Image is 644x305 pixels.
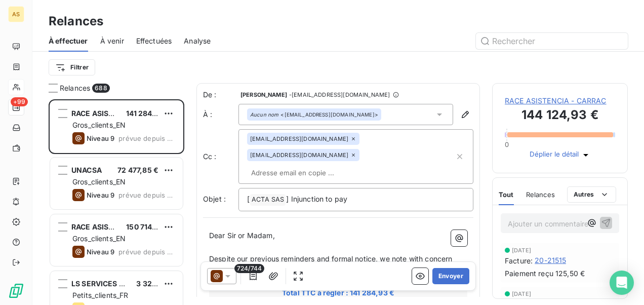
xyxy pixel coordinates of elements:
[211,288,466,298] span: Total TTC à régler : 141 284,93 €
[499,190,514,199] span: Tout
[126,222,171,231] span: 150 714,30 €
[610,271,634,295] div: Open Intercom Messenger
[250,136,348,142] span: [EMAIL_ADDRESS][DOMAIN_NAME]
[250,152,348,158] span: [EMAIL_ADDRESS][DOMAIN_NAME]
[184,36,211,46] span: Analyse
[555,269,585,279] span: 125,50 €
[476,33,628,49] input: Rechercher
[136,36,172,46] span: Effectuées
[8,283,24,299] img: Logo LeanPay
[126,109,171,118] span: 141 284,93 €
[526,190,555,199] span: Relances
[567,186,616,203] button: Autres
[72,291,129,299] span: Petits_clients_FR
[72,234,126,243] span: Gros_clients_EN
[247,165,364,180] input: Adresse email en copie ...
[530,150,579,160] span: Déplier le détail
[87,134,114,142] span: Niveau 9
[505,268,553,279] span: Paiement reçu
[234,264,264,273] span: 724/744
[136,279,175,288] span: 3 322,73 €
[203,109,238,120] label: À :
[49,99,184,305] div: grid
[72,177,126,186] span: Gros_clients_EN
[87,191,114,199] span: Niveau 9
[505,96,615,106] span: RACE ASISTENCIA - CARRAC
[203,151,238,162] label: Cc :
[71,222,136,231] span: RACE ASISTENCIA
[247,195,250,203] span: [
[432,268,469,284] button: Envoyer
[118,191,175,199] span: prévue depuis 3668 jours
[203,90,238,100] span: De :
[512,291,531,297] span: [DATE]
[250,111,378,118] div: <[EMAIL_ADDRESS][DOMAIN_NAME]>
[240,92,287,98] span: [PERSON_NAME]
[250,194,286,206] span: ACTA SAS
[49,59,95,75] button: Filtrer
[71,109,136,118] span: RACE ASISTENCIA
[250,111,278,118] em: Aucun nom
[118,248,175,256] span: prévue depuis 3089 jours
[209,231,275,240] span: Dear Sir or Madam,
[49,12,103,30] h3: Relances
[11,97,28,106] span: +99
[505,255,533,266] span: Facture :
[117,166,158,174] span: 72 477,85 €
[505,140,509,148] span: 0
[49,36,88,46] span: À effectuer
[505,106,615,126] h3: 144 124,93 €
[71,279,170,288] span: LS SERVICES - Contrat DIOT
[72,121,126,129] span: Gros_clients_EN
[100,36,124,46] span: À venir
[203,195,226,203] span: Objet :
[8,6,24,22] div: AS
[209,254,455,275] span: Despite our previous reminders and formal notice, we note with concern that payment for the below...
[71,166,102,174] span: UNACSA
[92,84,109,93] span: 688
[535,255,566,265] span: 20-21515
[118,134,175,142] span: prévue depuis 3940 jours
[527,149,594,161] button: Déplier le détail
[289,92,390,98] span: - [EMAIL_ADDRESS][DOMAIN_NAME]
[87,248,114,256] span: Niveau 9
[8,99,24,116] a: +99
[512,247,531,253] span: [DATE]
[286,195,347,203] span: ] Injunction to pay
[60,83,90,93] span: Relances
